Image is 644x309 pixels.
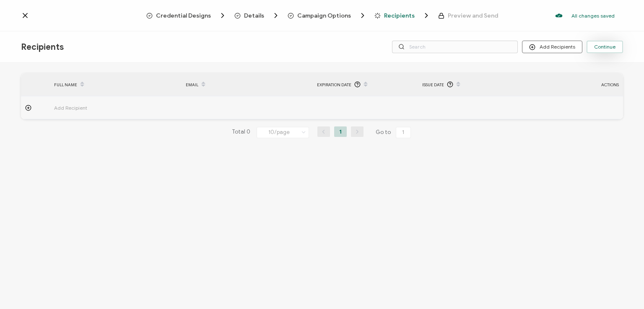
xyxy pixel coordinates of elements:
[438,13,498,19] span: Preview and Send
[376,126,413,138] span: Go to
[146,11,498,20] div: Breadcrumb
[234,11,280,20] span: Details
[543,80,623,90] div: ACTIONS
[594,44,615,49] span: Continue
[257,127,309,138] input: Select
[422,80,444,90] span: Issue Date
[50,77,182,92] div: FULL NAME
[522,41,582,53] button: Add Recipients
[571,13,615,19] p: All changes saved
[334,126,347,137] li: 1
[602,269,644,309] iframe: Chat Widget
[587,41,623,53] button: Continue
[146,11,227,20] span: Credential Designs
[182,77,313,92] div: EMAIL
[384,13,415,19] span: Recipients
[392,41,518,53] input: Search
[232,126,250,138] span: Total 0
[244,13,264,19] span: Details
[317,80,351,90] span: Expiration Date
[448,13,498,19] span: Preview and Send
[21,42,64,52] span: Recipients
[374,11,431,20] span: Recipients
[54,103,134,113] span: Add Recipient
[156,13,211,19] span: Credential Designs
[297,13,351,19] span: Campaign Options
[288,11,367,20] span: Campaign Options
